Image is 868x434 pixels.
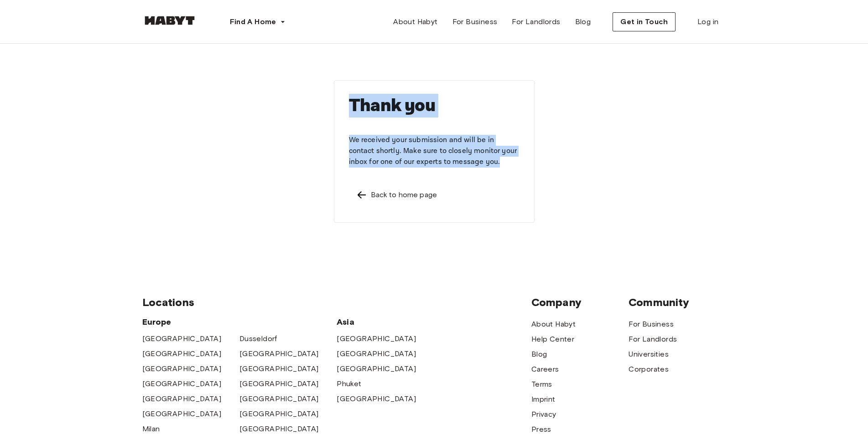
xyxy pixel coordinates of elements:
[629,296,726,309] span: Community
[142,317,337,327] span: Europe
[531,409,556,420] a: Privacy
[239,348,319,359] a: [GEOGRAPHIC_DATA]
[629,319,674,330] a: For Business
[337,393,416,404] a: [GEOGRAPHIC_DATA]
[512,16,560,27] span: For Landlords
[239,393,319,404] a: [GEOGRAPHIC_DATA]
[386,13,445,31] a: About Habyt
[337,333,416,344] a: [GEOGRAPHIC_DATA]
[531,349,547,360] a: Blog
[620,16,668,27] span: Get in Touch
[142,393,222,404] a: [GEOGRAPHIC_DATA]
[142,16,197,25] img: Habyt
[349,95,520,117] h1: Thank you
[239,333,277,344] a: Dusseldorf
[142,333,222,344] a: [GEOGRAPHIC_DATA]
[568,13,598,31] a: Blog
[239,408,319,419] a: [GEOGRAPHIC_DATA]
[531,334,574,345] a: Help Center
[142,378,222,389] a: [GEOGRAPHIC_DATA]
[337,363,416,374] a: [GEOGRAPHIC_DATA]
[531,364,559,375] a: Careers
[531,296,629,309] span: Company
[445,13,505,31] a: For Business
[531,379,552,390] a: Terms
[629,349,669,360] a: Universities
[337,378,361,389] a: Phuket
[142,408,222,419] a: [GEOGRAPHIC_DATA]
[613,12,676,31] button: Get in Touch
[697,16,718,27] span: Log in
[239,363,319,374] a: [GEOGRAPHIC_DATA]
[337,348,416,359] a: [GEOGRAPHIC_DATA]
[371,189,437,200] div: Back to home page
[690,13,726,31] a: Log in
[452,16,498,27] span: For Business
[504,13,567,31] a: For Landlords
[356,189,367,200] img: Left pointing arrow
[531,319,576,330] a: About Habyt
[393,16,437,27] span: About Habyt
[142,348,222,359] a: [GEOGRAPHIC_DATA]
[629,364,669,375] a: Corporates
[337,317,434,327] span: Asia
[142,363,222,374] a: [GEOGRAPHIC_DATA]
[349,135,520,168] p: We received your submission and will be in contact shortly. Make sure to closely monitor your inb...
[531,394,556,405] a: Imprint
[223,13,293,31] button: Find A Home
[629,334,677,345] a: For Landlords
[575,16,591,27] span: Blog
[239,378,319,389] a: [GEOGRAPHIC_DATA]
[349,182,520,208] a: Left pointing arrowBack to home page
[230,16,276,27] span: Find A Home
[142,296,531,309] span: Locations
